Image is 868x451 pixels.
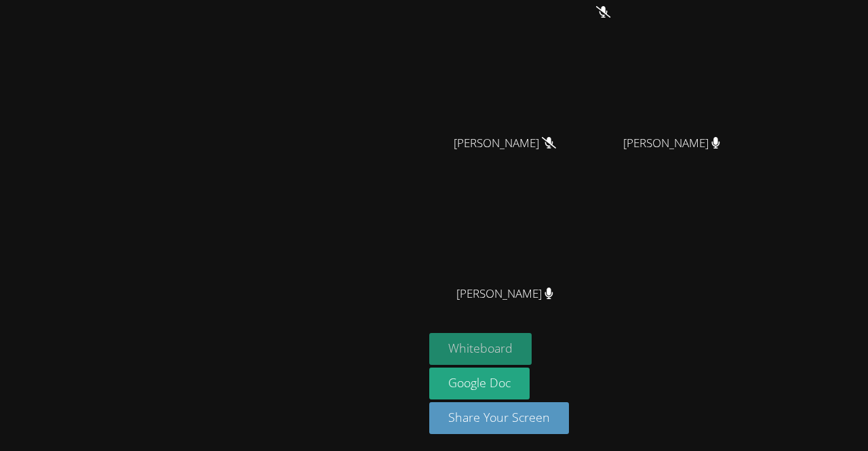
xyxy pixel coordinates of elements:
[454,134,556,153] span: [PERSON_NAME]
[623,134,720,153] span: [PERSON_NAME]
[456,284,553,304] span: [PERSON_NAME]
[429,333,532,365] button: Whiteboard
[429,368,530,399] a: Google Doc
[429,402,569,434] button: Share Your Screen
